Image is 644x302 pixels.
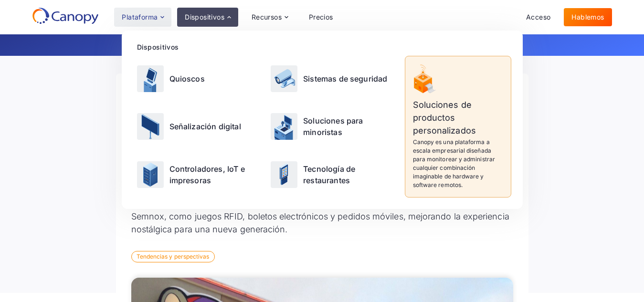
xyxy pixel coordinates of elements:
font: Dispositivos [137,43,179,51]
font: Señalización digital [169,122,241,131]
font: Plataforma [122,13,158,21]
a: Tecnología de restaurantes [267,152,399,198]
a: Hablemos [564,8,612,26]
font: Acceso [526,13,550,21]
font: Dispositivos [185,13,224,21]
div: Dispositivos [177,8,238,27]
a: Precios [301,8,341,26]
font: Tendencias y perspectivas [137,253,210,260]
a: Señalización digital [133,104,265,149]
font: Descubra cómo [PERSON_NAME] Cheese se modernizó con tecnología conectada de Semnox, como juegos R... [131,198,509,234]
div: Recursos [244,8,296,27]
font: Precios [309,13,333,21]
a: Acceso [518,8,558,26]
a: Sistemas de seguridad [267,56,399,102]
font: Sistemas de seguridad [303,74,387,83]
nav: Dispositivos [122,31,523,209]
font: Recursos [252,13,282,21]
a: Controladores, IoT e impresoras [133,152,265,198]
font: Soluciones para minoristas [303,116,363,137]
a: Soluciones para minoristas [267,104,399,149]
font: Quioscos [169,74,205,83]
font: Hablemos [571,13,604,21]
font: Tecnología de restaurantes [303,164,355,185]
div: Plataforma [114,8,171,27]
font: Soluciones de productos personalizados [413,100,476,135]
a: Quioscos [133,56,265,102]
font: Canopy es una plataforma a escala empresarial diseñada para monitorear y administrar cualquier co... [413,138,495,188]
a: Soluciones de productos personalizadosCanopy es una plataforma a escala empresarial diseñada para... [405,56,511,198]
font: Controladores, IoT e impresoras [169,164,245,185]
